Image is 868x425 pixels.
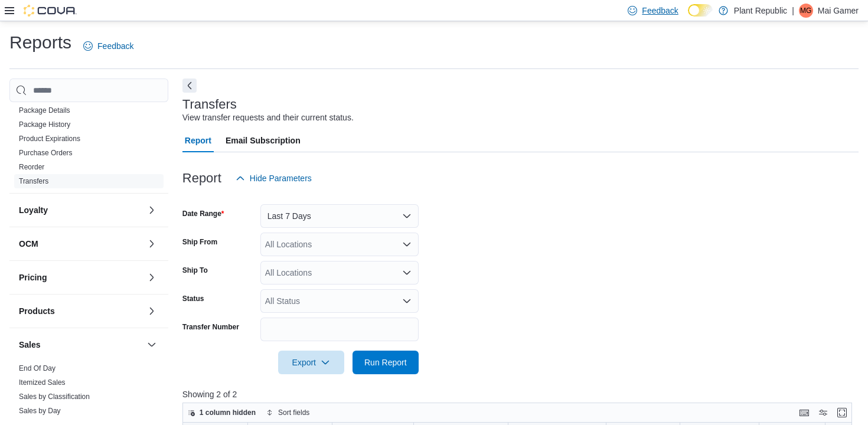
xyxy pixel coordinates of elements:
[19,177,48,185] a: Transfers
[19,406,61,416] span: Sales by Day
[19,149,73,157] a: Purchase Orders
[800,4,811,18] span: MG
[19,163,44,171] a: Reorder
[250,172,312,184] span: Hide Parameters
[226,129,301,152] span: Email Subscription
[182,322,239,332] label: Transfer Number
[285,351,337,374] span: Export
[19,120,70,129] a: Package History
[19,204,142,216] button: Loyalty
[835,406,849,420] button: Enter fullscreen
[19,162,44,172] span: Reorder
[19,204,48,216] h3: Loyalty
[19,305,55,317] h3: Products
[797,406,811,420] button: Keyboard shortcuts
[97,40,133,52] span: Feedback
[19,393,90,401] a: Sales by Classification
[792,4,794,18] p: |
[200,408,256,417] span: 1 column hidden
[24,5,77,17] img: Cova
[182,266,208,275] label: Ship To
[402,296,412,306] button: Open list of options
[19,272,142,283] button: Pricing
[182,97,237,112] h3: Transfers
[402,268,412,277] button: Open list of options
[262,406,314,420] button: Sort fields
[278,351,344,374] button: Export
[19,339,41,351] h3: Sales
[231,166,316,190] button: Hide Parameters
[818,4,859,18] p: Mai Gamer
[185,129,211,152] span: Report
[260,204,419,228] button: Last 7 Days
[19,378,66,387] a: Itemized Sales
[19,272,47,283] h3: Pricing
[9,31,71,54] h1: Reports
[145,338,159,352] button: Sales
[353,351,419,374] button: Run Report
[19,134,80,143] span: Product Expirations
[642,5,678,17] span: Feedback
[19,364,56,373] span: End Of Day
[182,388,859,400] p: Showing 2 of 2
[183,406,260,420] button: 1 column hidden
[145,270,159,285] button: Pricing
[402,240,412,249] button: Open list of options
[19,305,142,317] button: Products
[9,18,168,193] div: Inventory
[145,237,159,251] button: OCM
[19,238,38,250] h3: OCM
[19,339,142,351] button: Sales
[182,79,197,93] button: Next
[19,407,61,415] a: Sales by Day
[79,34,138,58] a: Feedback
[182,294,204,303] label: Status
[364,357,407,368] span: Run Report
[19,392,90,401] span: Sales by Classification
[19,238,142,250] button: OCM
[688,4,713,17] input: Dark Mode
[19,120,70,129] span: Package History
[278,408,309,417] span: Sort fields
[182,237,217,247] label: Ship From
[816,406,830,420] button: Display options
[145,203,159,217] button: Loyalty
[182,112,354,124] div: View transfer requests and their current status.
[688,17,688,17] span: Dark Mode
[19,106,70,115] a: Package Details
[182,171,221,185] h3: Report
[799,4,813,18] div: Mai Gamer
[182,209,224,218] label: Date Range
[19,148,73,158] span: Purchase Orders
[734,4,787,18] p: Plant Republic
[19,364,56,372] a: End Of Day
[19,135,80,143] a: Product Expirations
[145,304,159,318] button: Products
